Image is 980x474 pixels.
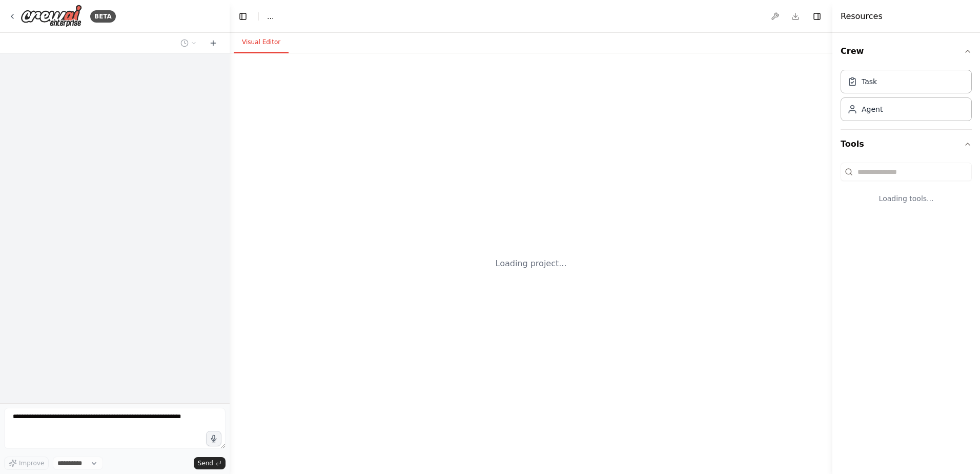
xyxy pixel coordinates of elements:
[205,37,221,49] button: Start a new chat
[841,10,883,23] h4: Resources
[810,9,824,24] button: Hide right sidebar
[21,5,82,28] img: Logo
[862,76,877,87] div: Task
[4,457,49,470] button: Improve
[496,258,567,270] div: Loading project...
[841,185,972,212] div: Loading tools...
[267,11,274,22] nav: breadcrumb
[198,459,213,467] span: Send
[194,457,226,469] button: Send
[90,10,116,23] div: BETA
[841,37,972,66] button: Crew
[236,9,250,24] button: Hide left sidebar
[841,66,972,129] div: Crew
[267,11,274,22] span: ...
[206,431,221,446] button: Click to speak your automation idea
[176,37,201,49] button: Switch to previous chat
[19,459,44,467] span: Improve
[841,130,972,159] button: Tools
[234,32,289,53] button: Visual Editor
[862,104,883,114] div: Agent
[841,159,972,220] div: Tools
